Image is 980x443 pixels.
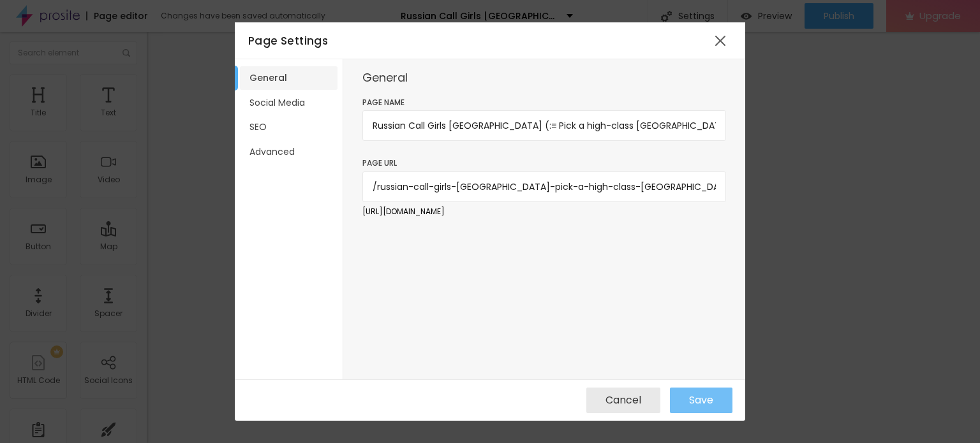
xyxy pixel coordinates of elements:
[240,66,338,90] li: General
[362,157,397,168] span: Page URL
[248,33,328,48] span: Page Settings
[586,388,660,413] button: Cancel
[605,395,641,406] span: Cancel
[670,388,732,413] button: Save
[689,395,713,406] span: Save
[240,115,338,139] li: SEO
[362,72,726,84] div: General
[240,91,338,115] li: Social Media
[240,140,338,164] li: Advanced
[362,97,405,108] span: Page name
